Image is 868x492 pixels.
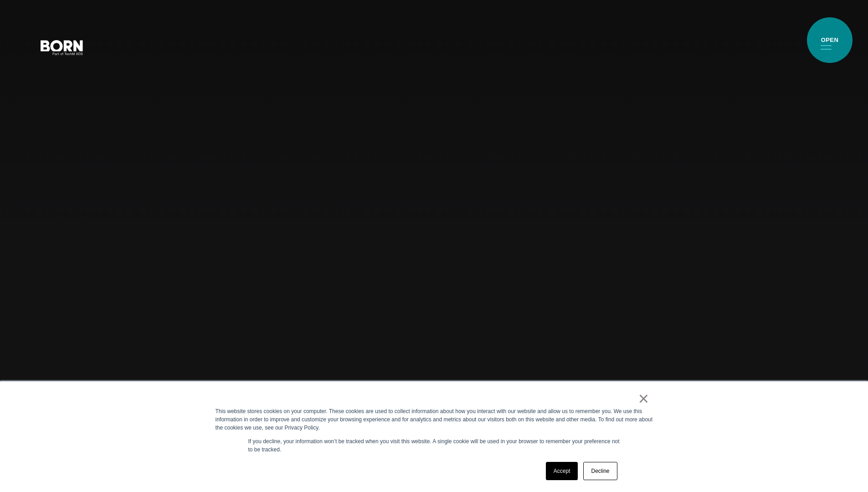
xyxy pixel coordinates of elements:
button: Open [815,37,837,57]
div: This website stores cookies on your computer. These cookies are used to collect information about... [216,407,653,432]
a: Accept [546,462,578,480]
p: If you decline, your information won’t be tracked when you visit this website. A single cookie wi... [248,437,620,454]
a: × [638,394,649,403]
a: Decline [583,462,617,480]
